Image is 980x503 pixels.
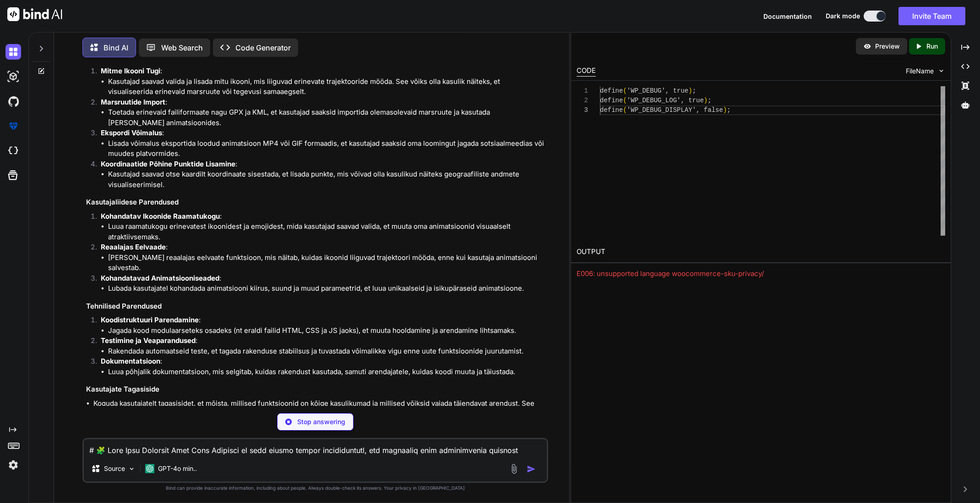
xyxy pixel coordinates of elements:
span: define [600,97,623,104]
img: githubDark [5,94,21,109]
p: Bind AI [103,42,128,53]
p: : [101,66,546,77]
p: Run [926,42,938,51]
p: : [101,128,546,138]
span: ; [708,97,711,104]
img: settings [5,457,21,473]
span: ; [692,87,696,94]
p: Source [104,464,125,473]
img: Pick Models [128,465,136,473]
img: cloudideIcon [5,143,21,159]
p: Preview [875,42,900,51]
span: 'WP_DEBUG_LOG', true [626,97,703,104]
strong: Testimine ja Veaparandused [101,336,196,345]
strong: Ekspordi Võimalus [101,128,162,137]
strong: Mitme Ikooni Tugi [101,66,160,75]
h3: Kasutajaliidese Parendused [86,197,546,208]
p: : [101,159,546,170]
span: Documentation [763,12,812,20]
p: : [101,336,546,346]
button: Invite Team [898,7,965,25]
div: CODE [577,66,596,77]
p: : [101,242,546,253]
div: 3 [577,105,588,115]
button: Documentation [763,11,812,21]
li: [PERSON_NAME] reaalajas eelvaate funktsioon, mis näitab, kuidas ikoonid liiguvad trajektoori mööd... [108,253,546,273]
img: icon [527,464,536,474]
li: Koguda kasutajatelt tagasisidet, et mõista, millised funktsioonid on kõige kasulikumad ja millise... [93,398,546,419]
li: Jagada kood modulaarseteks osadeks (nt eraldi failid HTML, CSS ja JS jaoks), et muuta hooldamine ... [108,326,546,336]
span: define [600,87,623,94]
p: Bind can provide inaccurate information, including about people. Always double-check its answers.... [82,485,548,492]
img: darkChat [5,44,21,60]
span: Dark mode [826,11,860,21]
div: 2 [577,96,588,105]
strong: Koodistruktuuri Parendamine [101,315,199,324]
p: : [101,97,546,108]
strong: Kohandatavad Animatsiooniseaded [101,274,219,282]
strong: Koordinaatide Põhine Punktide Lisamine [101,160,235,168]
span: ( [623,97,626,104]
strong: Kohandatav Ikoonide Raamatukogu [101,212,220,221]
div: 1 [577,86,588,96]
img: premium [5,118,21,134]
span: ; [727,106,730,114]
span: ( [623,106,626,114]
li: Lisada võimalus eksportida loodud animatsioon MP4 või GIF formaadis, et kasutajad saaksid oma loo... [108,138,546,159]
img: attachment [509,464,519,474]
span: FileName [906,66,934,76]
strong: Marsruutide Import [101,98,165,106]
p: : [101,273,546,284]
h3: Kasutajate Tagasiside [86,384,546,395]
h3: Tehnilised Parendused [86,301,546,312]
p: Stop answering [297,417,345,426]
span: ) [723,106,726,114]
li: Luua põhjalik dokumentatsioon, mis selgitab, kuidas rakendust kasutada, samuti arendajatele, kuid... [108,367,546,377]
li: Rakendada automaatseid teste, et tagada rakenduse stabiilsus ja tuvastada võimalikke vigu enne uu... [108,346,546,357]
span: ( [623,87,626,94]
span: ) [688,87,692,94]
img: darkAi-studio [5,69,21,84]
p: : [101,356,546,367]
div: E006: unsupported language woocommerce-sku-privacy/ [577,269,945,279]
span: 'WP_DEBUG', true [626,87,688,94]
li: Luua raamatukogu erinevatest ikoonidest ja emojidest, mida kasutajad saavad valida, et muuta oma ... [108,221,546,242]
img: Bind AI [7,7,62,21]
p: GPT-4o min.. [158,464,197,473]
span: 'WP_DEBUG_DISPLAY', false [626,106,723,114]
strong: Dokumentatsioon [101,357,160,365]
span: define [600,106,623,114]
img: GPT-4o mini [145,464,154,473]
li: Toetada erinevaid failiformaate nagu GPX ja KML, et kasutajad saaksid importida olemasolevaid mar... [108,107,546,128]
p: : [101,315,546,326]
p: Code Generator [235,42,291,53]
span: ) [703,97,707,104]
img: preview [863,42,871,50]
p: Web Search [161,42,203,53]
img: chevron down [937,67,945,75]
li: Kasutajad saavad valida ja lisada mitu ikooni, mis liiguvad erinevate trajektooride mööda. See võ... [108,77,546,97]
li: Lubada kasutajatel kohandada animatsiooni kiirus, suund ja muud parameetrid, et luua unikaalseid ... [108,283,546,294]
strong: Reaalajas Eelvaade [101,243,166,251]
li: Kasutajad saavad otse kaardilt koordinaate sisestada, et lisada punkte, mis võivad olla kasulikud... [108,169,546,190]
h2: OUTPUT [571,241,951,263]
p: : [101,211,546,222]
